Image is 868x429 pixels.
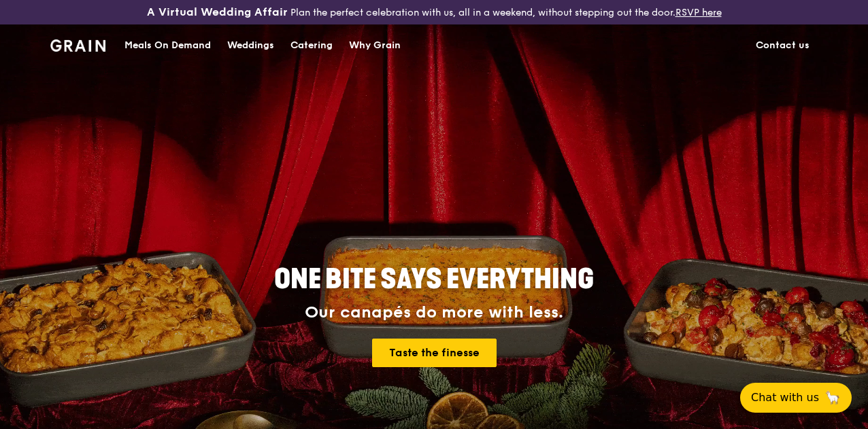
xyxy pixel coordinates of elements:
a: RSVP here [675,7,722,18]
a: GrainGrain [50,24,105,65]
div: Meals On Demand [124,25,211,66]
a: Contact us [748,25,818,66]
div: Catering [290,25,333,66]
a: Catering [282,25,341,66]
div: Our canapés do more with less. [189,303,679,322]
img: Grain [50,39,105,52]
span: Chat with us [751,390,819,406]
span: 🦙 [824,390,841,406]
div: Plan the perfect celebration with us, all in a weekend, without stepping out the door. [145,5,724,19]
a: Taste the finesse [372,339,497,367]
div: Weddings [227,25,274,66]
a: Weddings [219,25,282,66]
button: Chat with us🦙 [740,383,852,413]
a: Why Grain [341,25,409,66]
h3: A Virtual Wedding Affair [147,5,288,19]
div: Why Grain [349,25,401,66]
span: ONE BITE SAYS EVERYTHING [274,263,594,296]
